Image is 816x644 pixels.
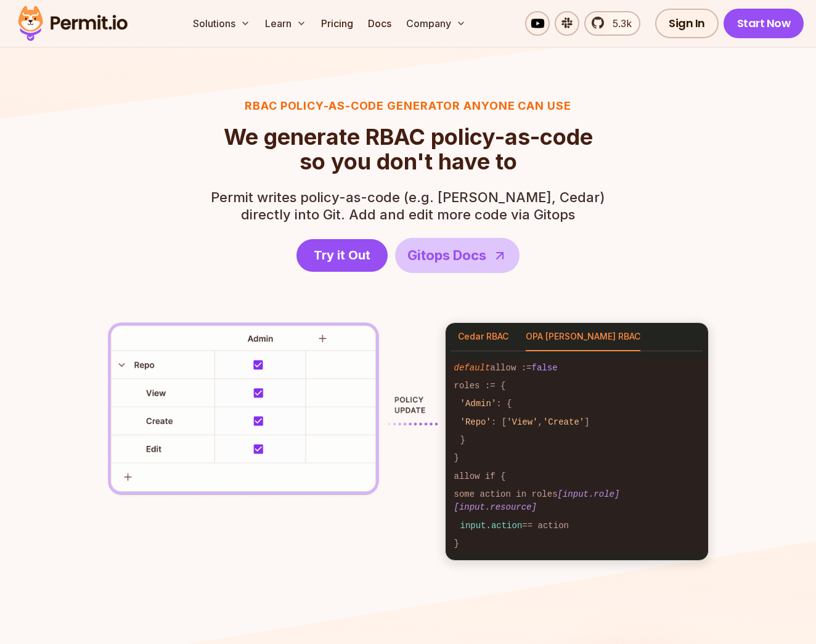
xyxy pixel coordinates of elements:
[395,238,520,273] a: Gitops Docs
[446,377,708,395] code: roles := {
[526,323,640,351] button: OPA [PERSON_NAME] RBAC
[446,468,708,486] code: allow if {
[188,11,255,36] button: Solutions
[558,489,620,499] span: [input.role]
[446,516,708,534] code: == action
[724,9,804,38] a: Start Now
[211,189,605,223] p: directly into Git. Add and edit more code via Gitops
[211,189,605,206] span: Permit writes policy-as-code (e.g. [PERSON_NAME], Cedar)
[655,9,719,38] a: Sign In
[316,11,358,36] a: Pricing
[446,431,708,449] code: }
[296,239,388,272] a: Try it Out
[532,363,558,373] span: false
[584,11,640,36] a: 5.3k
[458,323,508,351] button: Cedar RBAC
[446,395,708,413] code: : {
[446,486,708,516] code: some action in roles
[314,247,370,264] span: Try it Out
[446,449,708,467] code: }
[446,535,708,553] code: }
[401,11,471,36] button: Company
[454,363,491,373] span: default
[543,417,584,427] span: 'Create'
[460,521,523,531] span: input.action
[224,124,593,149] span: We generate RBAC policy-as-code
[605,16,632,31] span: 5.3k
[407,245,486,266] span: Gitops Docs
[454,502,537,512] span: [input.resource]
[211,97,605,115] h3: RBAC Policy-as-code generator anyone can use
[446,359,708,377] code: allow :=
[363,11,396,36] a: Docs
[260,11,311,36] button: Learn
[224,124,593,174] h2: so you don't have to
[12,2,133,44] img: Permit logo
[460,417,491,427] span: 'Repo'
[507,417,537,427] span: 'View'
[446,413,708,431] code: : [ , ]
[460,399,497,409] span: 'Admin'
